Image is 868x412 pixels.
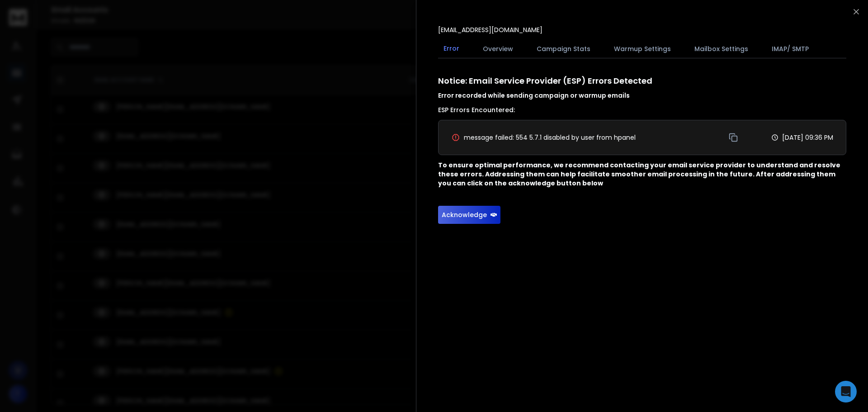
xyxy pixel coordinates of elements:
p: [DATE] 09:36 PM [782,133,833,142]
div: Open Intercom Messenger [835,381,857,403]
button: Mailbox Settings [689,39,754,59]
button: Warmup Settings [609,39,676,59]
h1: Notice: Email Service Provider (ESP) Errors Detected [438,75,846,100]
span: message failed: 554 5.7.1 disabled by user from hpanel [464,133,636,142]
button: Acknowledge [438,206,500,224]
h4: Error recorded while sending campaign or warmup emails [438,91,846,100]
h3: ESP Errors Encountered: [438,105,846,114]
button: Error [438,38,465,59]
p: [EMAIL_ADDRESS][DOMAIN_NAME] [438,25,542,34]
button: Overview [477,39,519,59]
button: IMAP/ SMTP [766,39,814,59]
p: To ensure optimal performance, we recommend contacting your email service provider to understand ... [438,161,846,188]
button: Campaign Stats [531,39,596,59]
